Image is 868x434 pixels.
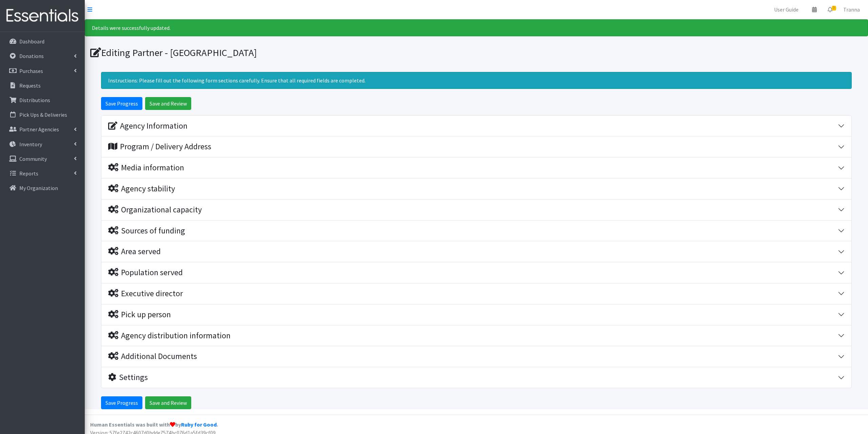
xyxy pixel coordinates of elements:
[101,396,142,409] input: Save Progress
[108,205,202,215] div: Organizational capacity
[101,200,851,220] button: Organizational capacity
[108,121,188,131] div: Agency Information
[90,421,218,428] strong: Human Essentials was built with by .
[19,68,43,74] p: Purchases
[769,3,804,16] a: User Guide
[3,181,82,195] a: My Organization
[19,38,44,45] p: Dashboard
[3,64,82,78] a: Purchases
[3,108,82,121] a: Pick Ups & Deliveries
[19,97,50,103] p: Distributions
[838,3,865,16] a: Tranna
[108,268,183,278] div: Population served
[3,167,82,180] a: Reports
[3,122,82,136] a: Partner Agencies
[85,19,868,36] div: Details were successfully updated.
[101,325,851,346] button: Agency distribution information
[101,346,851,367] button: Additional Documents
[832,6,836,11] span: 3
[101,304,851,325] button: Pick up person
[101,97,142,110] input: Save Progress
[19,141,42,148] p: Inventory
[101,157,851,178] button: Media information
[3,152,82,166] a: Community
[108,142,211,152] div: Program / Delivery Address
[19,126,59,133] p: Partner Agencies
[90,47,863,59] h1: Editing Partner - [GEOGRAPHIC_DATA]
[3,49,82,63] a: Donations
[108,247,161,257] div: Area served
[101,116,851,136] button: Agency Information
[101,283,851,304] button: Executive director
[101,136,851,157] button: Program / Delivery Address
[145,396,191,409] input: Save and Review
[101,367,851,388] button: Settings
[19,82,41,89] p: Requests
[101,241,851,262] button: Area served
[108,310,171,320] div: Pick up person
[19,185,58,191] p: My Organization
[108,331,231,341] div: Agency distribution information
[19,111,67,118] p: Pick Ups & Deliveries
[108,289,183,299] div: Executive director
[822,3,838,16] a: 3
[101,72,852,89] div: Instructions: Please fill out the following form sections carefully. Ensure that all required fie...
[181,421,217,428] a: Ruby for Good
[108,163,184,173] div: Media information
[108,352,197,361] div: Additional Documents
[101,221,851,241] button: Sources of funding
[108,184,175,194] div: Agency stability
[19,170,38,177] p: Reports
[108,226,185,236] div: Sources of funding
[145,97,191,110] input: Save and Review
[101,262,851,283] button: Population served
[101,178,851,199] button: Agency stability
[3,79,82,92] a: Requests
[3,137,82,151] a: Inventory
[3,4,82,27] img: HumanEssentials
[3,35,82,48] a: Dashboard
[108,373,148,382] div: Settings
[19,53,44,59] p: Donations
[19,155,47,162] p: Community
[3,93,82,107] a: Distributions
